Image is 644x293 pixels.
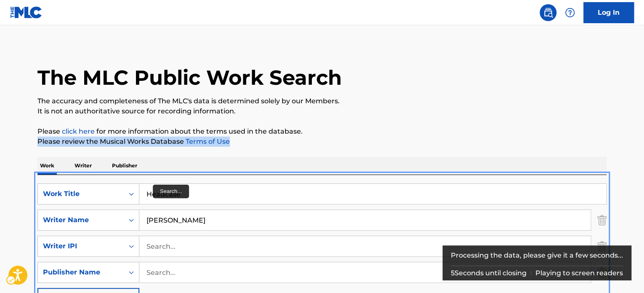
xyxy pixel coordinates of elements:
[37,96,607,106] p: The accuracy and completeness of The MLC's data is determined solely by our Members.
[184,137,230,145] a: Terms of Use
[37,65,342,90] h1: The MLC Public Work Search
[37,137,607,147] p: Please review the Musical Works Database
[37,126,607,137] p: Please for more information about the terms used in the database.
[451,245,623,266] div: Processing the data, please give it a few seconds...
[139,184,606,204] input: Search...
[565,8,575,18] img: help
[43,189,119,199] div: Work Title
[43,267,119,277] div: Publisher Name
[37,106,607,116] p: It is not an authoritative source for recording information.
[597,210,607,231] img: Delete Criterion
[543,8,553,18] img: search
[43,215,119,225] div: Writer Name
[583,2,634,23] a: Log In
[451,269,455,277] span: 5
[139,262,591,282] input: Search...
[109,157,140,175] p: Publisher
[43,241,119,251] div: Writer IPI
[72,157,94,175] p: Writer
[37,157,57,175] p: Work
[597,236,607,257] img: Delete Criterion
[10,6,43,19] img: MLC Logo
[139,236,591,256] input: Search...
[62,127,95,135] a: click here
[139,210,591,230] input: Search...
